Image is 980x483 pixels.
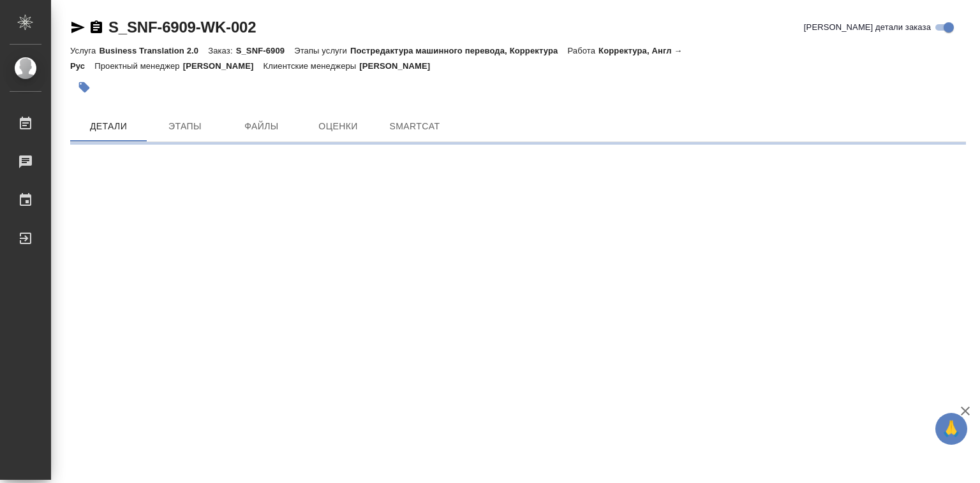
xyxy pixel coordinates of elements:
p: Заказ: [208,46,235,55]
p: Услуга [70,46,99,55]
button: 🙏 [935,413,967,445]
span: SmartCat [384,119,445,134]
p: Работа [567,46,598,55]
button: Добавить тэг [70,73,98,101]
span: 🙏 [940,415,962,442]
p: Проектный менеджер [94,61,182,71]
button: Скопировать ссылку [89,20,104,35]
span: Файлы [231,119,292,134]
span: [PERSON_NAME] детали заказа [804,21,931,34]
p: [PERSON_NAME] [183,61,264,71]
span: Оценки [308,119,369,134]
p: Этапы услуги [294,46,350,55]
span: Детали [78,119,139,134]
button: Скопировать ссылку для ЯМессенджера [70,20,85,35]
span: Этапы [154,119,216,134]
p: Постредактура машинного перевода, Корректура [350,46,567,55]
p: Business Translation 2.0 [99,46,208,55]
p: S_SNF-6909 [236,46,295,55]
p: [PERSON_NAME] [359,61,440,71]
p: Клиентские менеджеры [264,61,360,71]
a: S_SNF-6909-WK-002 [108,18,256,36]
